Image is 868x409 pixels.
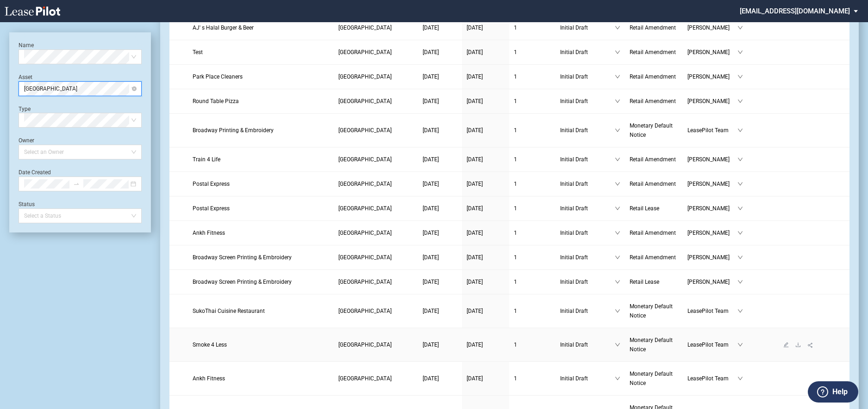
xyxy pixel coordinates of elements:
a: edit [780,342,792,348]
a: 1 [514,277,551,287]
a: [DATE] [467,23,505,32]
span: Initial Draft [560,306,615,316]
span: 1 [514,308,517,314]
span: Heritage Park Plaza [338,127,392,134]
span: [DATE] [423,127,439,134]
span: [DATE] [467,205,483,212]
span: [DATE] [423,49,439,55]
span: down [615,230,620,236]
span: 1 [514,254,517,261]
span: down [615,206,620,211]
a: [DATE] [423,306,457,316]
span: close-circle [132,86,137,91]
a: [DATE] [423,155,457,164]
a: 1 [514,97,551,106]
span: Monetary Default Notice [630,122,673,138]
span: 1 [514,375,517,382]
a: [DATE] [467,126,505,135]
a: [GEOGRAPHIC_DATA] [338,306,413,316]
span: LeasePilot Team [687,306,737,316]
span: down [737,181,743,187]
span: LeasePilot Team [687,374,737,383]
span: share-alt [807,342,814,348]
span: Smoke 4 Less [193,342,227,348]
span: [DATE] [423,205,439,212]
a: Postal Express [193,204,329,213]
span: 1 [514,98,517,104]
span: down [737,49,743,55]
span: Heritage Park Plaza [338,279,392,285]
span: 1 [514,279,517,285]
button: Help [808,381,858,403]
span: down [615,308,620,314]
span: Ankh Fitness [193,230,225,236]
span: down [737,308,743,314]
a: 1 [514,72,551,81]
span: download [795,342,801,348]
span: AJ' s Halal Burger & Beer [193,24,254,31]
span: 1 [514,156,517,163]
span: [DATE] [467,49,483,55]
span: [DATE] [467,73,483,80]
a: [GEOGRAPHIC_DATA] [338,126,413,135]
span: Broadway Screen Printing & Embroidery [193,279,292,285]
a: 1 [514,374,551,383]
span: down [737,230,743,236]
a: Retail Amendment [630,228,678,238]
a: [DATE] [423,23,457,32]
span: [PERSON_NAME] [687,253,737,262]
a: [GEOGRAPHIC_DATA] [338,23,413,32]
span: Test [193,49,203,55]
span: [PERSON_NAME] [687,204,737,213]
a: Round Table Pizza [193,97,329,106]
span: Retail Amendment [630,254,676,261]
span: Train 4 Life [193,156,220,163]
span: [DATE] [467,98,483,104]
span: Heritage Park Plaza [338,49,392,55]
a: [DATE] [423,253,457,262]
a: [GEOGRAPHIC_DATA] [338,97,413,106]
a: [DATE] [467,253,505,262]
span: [DATE] [423,181,439,187]
a: 1 [514,155,551,164]
span: Initial Draft [560,23,615,32]
span: down [737,279,743,285]
a: [GEOGRAPHIC_DATA] [338,253,413,262]
a: Park Place Cleaners [193,72,329,81]
a: Retail Lease [630,204,678,213]
span: down [737,342,743,348]
span: 1 [514,24,517,31]
a: [DATE] [423,72,457,81]
span: [DATE] [467,156,483,163]
span: [PERSON_NAME] [687,228,737,238]
a: 1 [514,253,551,262]
label: Asset [19,74,32,80]
span: [DATE] [423,254,439,261]
span: Round Table Pizza [193,98,239,104]
a: [GEOGRAPHIC_DATA] [338,277,413,287]
span: [DATE] [467,230,483,236]
span: Broadway Screen Printing & Embroidery [193,254,292,261]
span: 1 [514,49,517,55]
span: Heritage Park Plaza [338,24,392,31]
span: Retail Amendment [630,98,676,104]
a: Ankh Fitness [193,374,329,383]
a: [DATE] [467,340,505,349]
span: Retail Amendment [630,24,676,31]
span: down [615,157,620,162]
span: Retail Lease [630,205,659,212]
span: Initial Draft [560,340,615,349]
span: [DATE] [423,308,439,314]
span: Initial Draft [560,228,615,238]
a: [DATE] [467,374,505,383]
span: [PERSON_NAME] [687,179,737,189]
a: [DATE] [467,179,505,189]
span: Retail Amendment [630,156,676,163]
a: [GEOGRAPHIC_DATA] [338,340,413,349]
span: 1 [514,181,517,187]
span: [DATE] [423,98,439,104]
span: 1 [514,342,517,348]
a: [DATE] [467,277,505,287]
a: [DATE] [423,340,457,349]
span: Ankh Fitness [193,375,225,382]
